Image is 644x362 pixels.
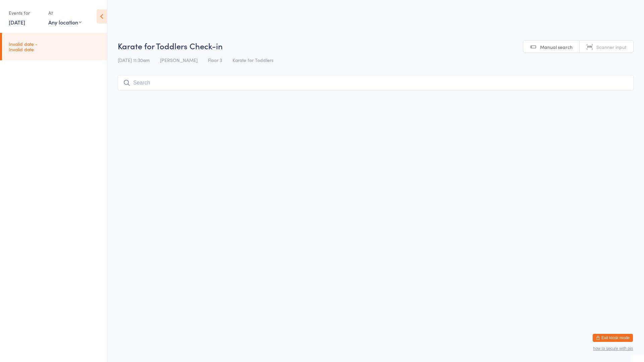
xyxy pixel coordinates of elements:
input: Search [118,75,634,90]
span: Scanner input [596,44,627,50]
div: At [48,7,82,18]
time: Invalid date - Invalid date [9,41,38,52]
span: Floor 3 [208,57,222,63]
span: Karate for Toddlers [232,57,273,63]
h2: Karate for Toddlers Check-in [118,40,634,51]
button: how to secure with pin [593,346,633,351]
span: [PERSON_NAME] [160,57,198,63]
button: Exit kiosk mode [593,334,633,342]
a: Invalid date -Invalid date [2,33,107,60]
a: [DATE] [9,18,25,26]
span: [DATE] 11:30am [118,57,150,63]
div: Events for [9,7,42,18]
div: Any location [48,18,82,26]
span: Manual search [540,44,573,50]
